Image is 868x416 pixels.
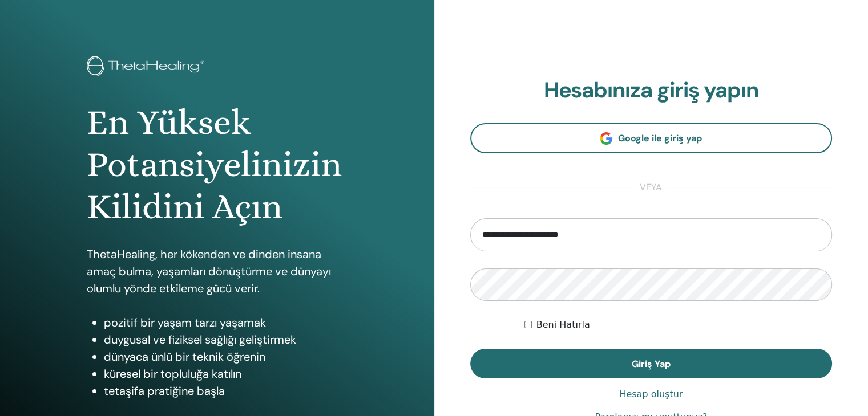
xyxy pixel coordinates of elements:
[87,246,348,297] p: ThetaHealing, her kökenden ve dinden insana amaç bulma, yaşamları dönüştürme ve dünyayı olumlu yö...
[104,314,348,331] li: pozitif bir yaşam tarzı yaşamak
[470,78,833,104] h2: Hesabınıza giriş yapın
[470,349,833,378] button: Giriş Yap
[470,123,833,153] a: Google ile giriş yap
[536,318,590,332] label: Beni Hatırla
[104,348,348,365] li: dünyaca ünlü bir teknik öğrenin
[104,365,348,382] li: küresel bir topluluğa katılın
[104,382,348,399] li: tetaşifa pratiğine başla
[618,132,702,144] span: Google ile giriş yap
[524,318,832,332] div: Keep me authenticated indefinitely or until I manually logout
[104,331,348,348] li: duygusal ve fiziksel sağlığı geliştirmek
[619,388,683,401] a: Hesap oluştur
[632,358,671,370] span: Giriş Yap
[87,101,348,229] h1: En Yüksek Potansiyelinizin Kilidini Açın
[634,181,668,194] span: veya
